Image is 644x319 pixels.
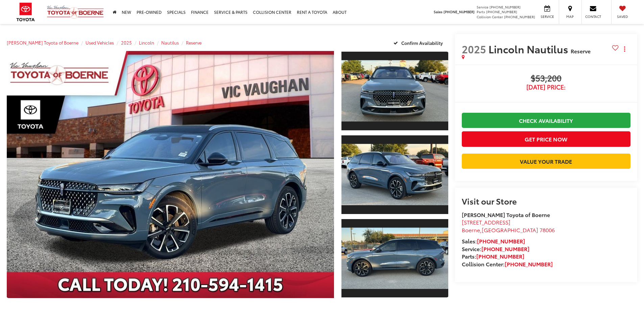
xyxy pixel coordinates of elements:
[462,42,486,56] span: 2025
[7,39,78,46] a: [PERSON_NAME] Toyota of Boerne
[340,144,449,205] img: 2025 Lincoln Nautilus Reserve
[121,39,132,46] a: 2025
[340,60,449,122] img: 2025 Lincoln Nautilus Reserve
[462,131,630,147] button: Get Price Now
[462,196,630,205] h2: Visit our Store
[341,218,448,298] a: Expand Photo 3
[462,260,553,268] strong: Collision Center:
[585,14,601,19] span: Contact
[540,226,555,234] span: 78006
[462,74,630,84] span: $53,200
[477,237,525,245] a: [PHONE_NUMBER]
[477,14,503,19] span: Collision Center
[186,39,201,46] a: Reserve
[477,4,488,9] span: Service
[462,211,550,218] strong: [PERSON_NAME] Toyota of Boerne
[490,4,521,9] span: [PHONE_NUMBER]
[563,14,577,19] span: Map
[462,84,630,90] span: [DATE] Price:
[476,252,524,260] a: [PHONE_NUMBER]
[341,51,448,131] a: Expand Photo 1
[462,226,555,234] span: ,
[505,260,553,268] a: [PHONE_NUMBER]
[482,226,538,234] span: [GEOGRAPHIC_DATA]
[615,14,630,19] span: Saved
[462,218,555,234] a: [STREET_ADDRESS] Boerne,[GEOGRAPHIC_DATA] 78006
[477,9,485,14] span: Parts
[340,228,449,289] img: 2025 Lincoln Nautilus Reserve
[341,135,448,215] a: Expand Photo 2
[3,50,337,299] img: 2025 Lincoln Nautilus Reserve
[462,237,525,245] strong: Sales:
[462,113,630,128] a: Check Availability
[462,252,524,260] strong: Parts:
[390,37,448,49] button: Confirm Availability
[401,40,443,46] span: Confirm Availability
[486,9,517,14] span: [PHONE_NUMBER]
[47,5,104,19] img: Vic Vaughan Toyota of Boerne
[7,51,334,298] a: Expand Photo 0
[488,42,571,56] span: Lincoln Nautilus
[161,39,179,46] a: Nautilus
[434,9,443,14] span: Sales
[462,245,529,252] strong: Service:
[481,245,529,252] a: [PHONE_NUMBER]
[462,218,510,226] span: [STREET_ADDRESS]
[86,39,114,46] a: Used Vehicles
[139,39,154,46] a: Lincoln
[444,9,475,14] span: [PHONE_NUMBER]
[624,46,625,52] span: dropdown dots
[462,154,630,169] a: Value Your Trade
[619,43,630,55] button: Actions
[504,14,535,19] span: [PHONE_NUMBER]
[540,14,555,19] span: Service
[462,226,480,234] span: Boerne
[571,47,591,55] span: Reserve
